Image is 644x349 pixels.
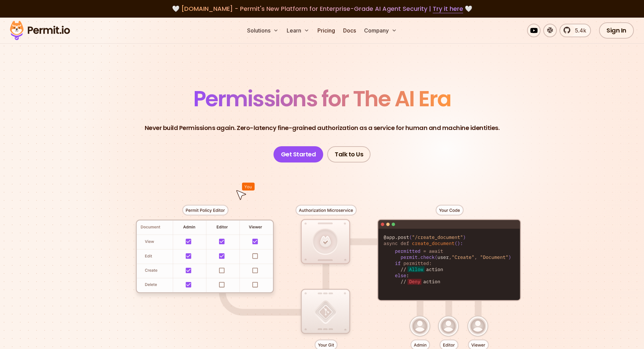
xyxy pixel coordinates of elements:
[244,24,281,37] button: Solutions
[181,4,463,13] span: [DOMAIN_NAME] - Permit's New Platform for Enterprise-Grade AI Agent Security |
[273,146,324,162] a: Get Started
[433,4,463,13] a: Try it here
[145,123,500,133] p: Never build Permissions again. Zero-latency fine-grained authorization as a service for human and...
[7,19,73,42] img: Permit logo
[340,24,359,37] a: Docs
[193,84,451,114] span: Permissions for The AI Era
[571,26,586,35] span: 5.4k
[315,24,338,37] a: Pricing
[284,24,312,37] button: Learn
[16,4,628,14] div: 🤍 🤍
[327,146,371,162] a: Talk to Us
[599,22,634,39] a: Sign In
[361,24,400,37] button: Company
[559,24,591,37] a: 5.4k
